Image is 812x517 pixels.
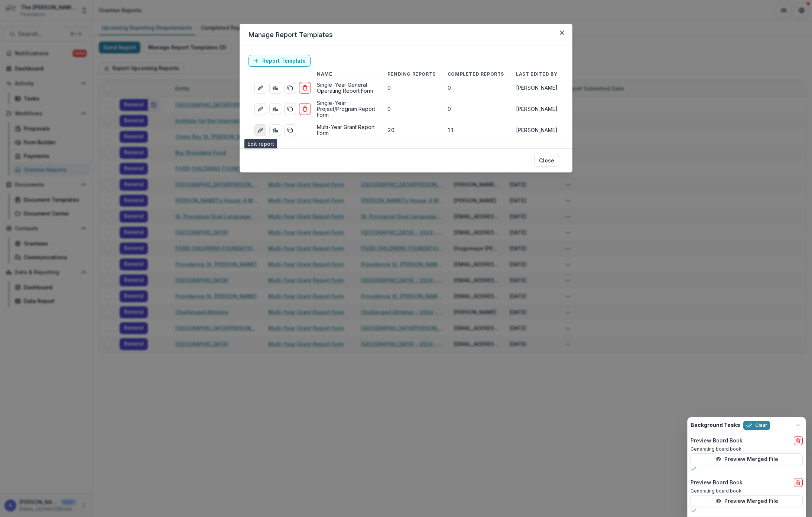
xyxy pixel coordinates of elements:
button: duplicate-report-responses [284,124,296,136]
td: 0 [381,97,442,121]
th: Pending Reports [381,70,442,79]
button: Close [534,155,559,167]
p: Generating board book [691,446,803,452]
h2: Background Tasks [691,422,740,428]
button: Clear [743,421,770,430]
a: edit-report [254,103,266,115]
th: Completed Reports [442,70,510,79]
td: Single-Year General Operating Report Form [311,79,381,97]
td: 0 [442,79,510,97]
th: Name [311,70,381,79]
a: view-aggregated-responses [269,124,281,136]
a: edit-report [254,82,266,94]
td: [PERSON_NAME] [510,97,563,121]
td: 11 [442,121,510,139]
button: Dismiss [794,421,803,429]
button: duplicate-report-responses [284,103,296,115]
button: delete [794,478,803,487]
button: Preview Merged File [691,495,803,507]
td: 0 [442,97,510,121]
a: view-aggregated-responses [269,82,281,94]
h2: Preview Board Book [691,438,743,444]
td: 0 [381,79,442,97]
th: Last Edited By [510,70,563,79]
a: Report Template [249,55,311,67]
button: Preview Merged File [691,453,803,465]
h2: Preview Board Book [691,480,743,486]
button: Close [556,27,568,39]
p: Generating board book [691,488,803,494]
button: delete-report [299,103,311,115]
td: [PERSON_NAME] [510,79,563,97]
td: [PERSON_NAME] [510,121,563,139]
a: view-aggregated-responses [269,103,281,115]
button: delete [794,436,803,445]
a: edit-report [254,124,266,136]
button: delete-report [299,82,311,94]
button: duplicate-report-responses [284,82,296,94]
td: 20 [381,121,442,139]
td: Multi-Year Grant Report Form [311,121,381,139]
td: Single-Year Project/Program Report Form [311,97,381,121]
header: Manage Report Templates [240,24,572,46]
